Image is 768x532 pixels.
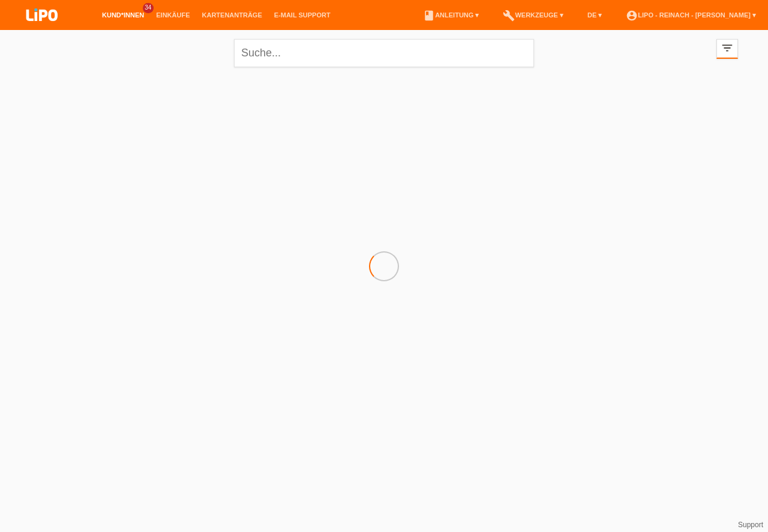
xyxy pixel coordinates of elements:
[721,41,734,55] i: filter_list
[150,11,196,19] a: Einkäufe
[234,39,534,67] input: Suche...
[738,521,763,529] a: Support
[581,11,608,19] a: DE ▾
[417,11,485,19] a: bookAnleitung ▾
[12,25,72,34] a: LIPO pay
[143,3,154,13] span: 34
[96,11,150,19] a: Kund*innen
[423,10,435,22] i: book
[620,11,762,19] a: account_circleLIPO - Reinach - [PERSON_NAME] ▾
[626,10,638,22] i: account_circle
[503,10,515,22] i: build
[196,11,268,19] a: Kartenanträge
[268,11,337,19] a: E-Mail Support
[497,11,569,19] a: buildWerkzeuge ▾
